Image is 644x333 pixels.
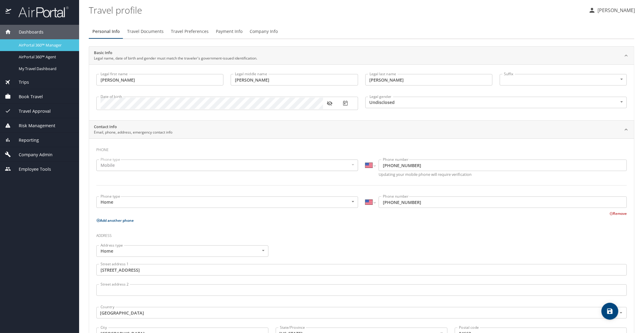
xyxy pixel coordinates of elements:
[610,211,627,216] button: Remove
[11,93,43,100] span: Book Travel
[96,143,627,154] h3: Phone
[11,137,39,144] span: Reporting
[5,6,12,18] img: icon-airportal.png
[19,42,72,48] span: AirPortal 360™ Manager
[96,196,358,208] div: Home
[379,173,627,176] p: Updating your mobile phone will require verification
[365,97,627,108] div: Undisclosed
[12,6,69,18] img: airportal-logo.png
[586,5,637,16] button: [PERSON_NAME]
[19,54,72,60] span: AirPortal 360™ Agent
[96,245,268,257] div: Home
[11,166,51,173] span: Employee Tools
[96,229,627,239] h3: Address
[89,24,634,39] div: Profile
[89,47,634,65] div: Basic InfoLegal name, date of birth and gender must match the traveler's government-issued identi...
[89,1,584,19] h1: Travel profile
[96,218,134,223] button: Add another phone
[94,124,172,130] h2: Contact Info
[171,28,209,35] span: Travel Preferences
[89,121,634,139] div: Contact InfoEmail, phone, address, emergency contact info
[94,50,257,56] h2: Basic Info
[11,108,51,115] span: Travel Approval
[19,66,72,72] span: My Travel Dashboard
[96,160,358,171] div: Mobile
[11,79,29,86] span: Trips
[11,29,43,35] span: Dashboards
[500,74,627,86] div: ​
[94,56,257,61] p: Legal name, date of birth and gender must match the traveler's government-issued identification.
[94,130,172,135] p: Email, phone, address, emergency contact info
[601,303,618,320] button: save
[216,28,242,35] span: Payment Info
[596,7,635,14] p: [PERSON_NAME]
[250,28,278,35] span: Company Info
[89,64,634,120] div: Basic InfoLegal name, date of birth and gender must match the traveler's government-issued identi...
[617,309,625,316] button: Open
[127,28,164,35] span: Travel Documents
[11,122,55,129] span: Risk Management
[92,28,120,35] span: Personal Info
[11,151,53,158] span: Company Admin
